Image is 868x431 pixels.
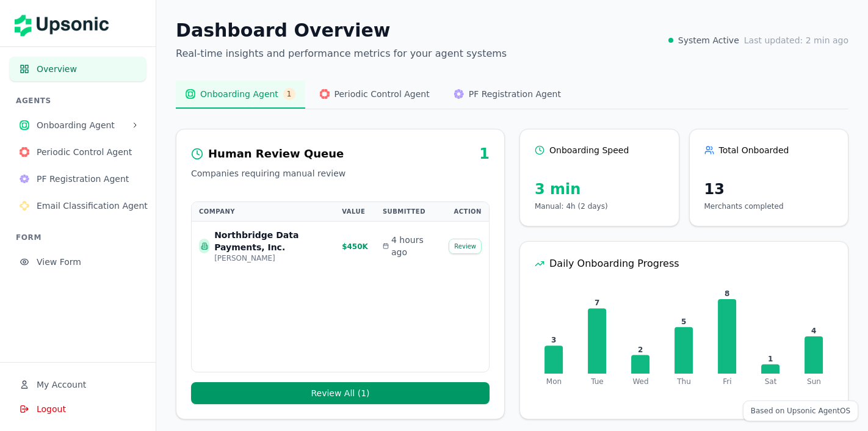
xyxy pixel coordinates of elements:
[37,63,136,75] span: Overview
[768,355,773,363] tspan: 1
[37,146,136,158] span: Periodic Control Agent
[535,201,664,211] p: Manual: 4h (2 days)
[10,380,146,392] a: My Account
[10,250,146,274] button: View Form
[186,89,195,99] img: Onboarding Agent
[37,378,86,391] span: My Account
[191,167,490,179] p: Companies requiring manual review
[444,81,571,109] button: PF Registration AgentPF Registration Agent
[192,202,335,222] th: Company
[723,377,731,386] tspan: Fri
[469,88,561,100] span: PF Registration Agent
[10,57,146,81] button: Overview
[208,145,344,162] div: Human Review Queue
[811,327,816,335] tspan: 4
[10,167,146,191] button: PF Registration Agent
[20,120,29,130] img: Onboarding Agent
[15,6,117,40] img: Upsonic
[20,174,29,184] img: PF Registration Agent
[176,46,507,61] p: Real-time insights and performance metrics for your agent systems
[551,336,556,344] tspan: 3
[16,96,146,106] h3: AGENTS
[681,317,686,326] tspan: 5
[342,242,368,251] span: $450K
[20,147,29,157] img: Periodic Control Agent
[632,377,648,386] tspan: Wed
[590,377,604,386] tspan: Tue
[10,201,146,213] a: Email Classification AgentEmail Classification Agent
[176,20,507,42] h1: Dashboard Overview
[704,179,834,199] div: 13
[191,382,490,404] button: Review All (1)
[16,233,146,242] h3: FORM
[704,201,834,211] p: Merchants completed
[546,377,562,386] tspan: Mon
[449,239,482,254] button: Review
[10,372,146,397] button: My Account
[214,229,327,253] div: Northbridge Data Payments, Inc.
[176,81,305,109] button: Onboarding AgentOnboarding Agent1
[320,89,330,99] img: Periodic Control Agent
[704,144,834,156] div: Total Onboarded
[10,397,146,421] button: Logout
[335,202,375,222] th: Value
[37,403,66,415] span: Logout
[676,377,691,386] tspan: Thu
[10,194,146,218] button: Email Classification Agent
[535,144,664,156] div: Onboarding Speed
[479,144,490,164] div: 1
[10,65,146,76] a: Overview
[10,140,146,164] button: Periodic Control Agent
[283,88,295,100] span: 1
[638,346,643,354] tspan: 2
[765,377,777,386] tspan: Sat
[10,148,146,159] a: Periodic Control AgentPeriodic Control Agent
[725,289,729,298] tspan: 8
[10,258,146,269] a: View Form
[441,202,489,222] th: Action
[37,119,126,131] span: Onboarding Agent
[10,113,146,137] button: Onboarding Agent
[744,34,848,46] span: Last updated: 2 min ago
[20,201,29,211] img: Email Classification Agent
[535,256,833,271] div: Daily Onboarding Progress
[310,81,439,109] button: Periodic Control AgentPeriodic Control Agent
[200,88,278,100] span: Onboarding Agent
[595,299,599,307] tspan: 7
[10,175,146,186] a: PF Registration AgentPF Registration Agent
[535,179,664,199] div: 3 min
[383,234,434,258] div: 4 hours ago
[37,200,148,212] span: Email Classification Agent
[335,88,430,100] span: Periodic Control Agent
[678,34,739,46] span: System Active
[37,173,136,185] span: PF Registration Agent
[214,253,327,263] div: [PERSON_NAME]
[375,202,441,222] th: Submitted
[807,377,821,386] tspan: Sun
[454,89,464,99] img: PF Registration Agent
[37,256,136,268] span: View Form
